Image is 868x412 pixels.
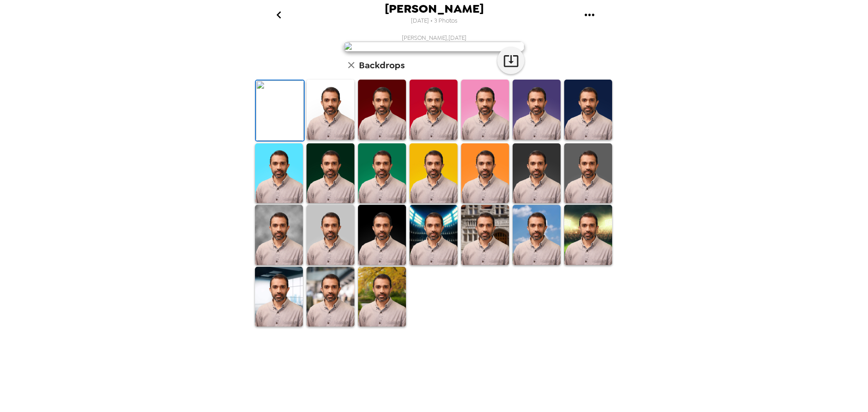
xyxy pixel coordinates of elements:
span: [DATE] • 3 Photos [411,15,458,27]
span: [PERSON_NAME] , [DATE] [402,34,467,42]
img: user [344,42,524,52]
img: Original [256,81,304,141]
span: [PERSON_NAME] [385,3,484,15]
h6: Backdrops [359,58,405,72]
